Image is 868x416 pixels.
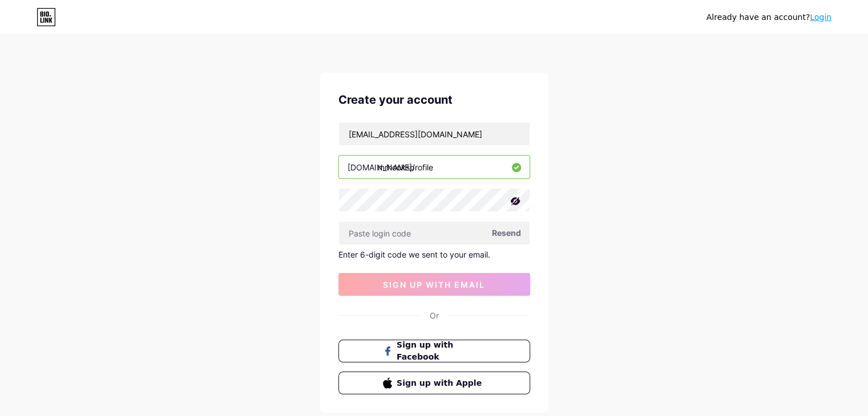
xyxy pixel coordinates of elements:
div: Enter 6-digit code we sent to your email. [338,250,530,259]
input: username [339,156,530,178]
button: sign up with email [338,273,530,296]
span: Resend [492,227,521,239]
input: Paste login code [339,222,530,244]
div: Already have an account? [706,11,831,23]
div: Create your account [338,91,530,108]
button: Sign up with Facebook [338,340,530,362]
div: Or [430,309,439,321]
a: Login [810,13,831,22]
span: Sign up with Apple [397,377,485,389]
button: Sign up with Apple [338,372,530,394]
span: sign up with email [383,280,485,289]
input: Email [339,123,530,145]
span: Sign up with Facebook [397,339,485,363]
div: [DOMAIN_NAME]/ [348,161,415,173]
